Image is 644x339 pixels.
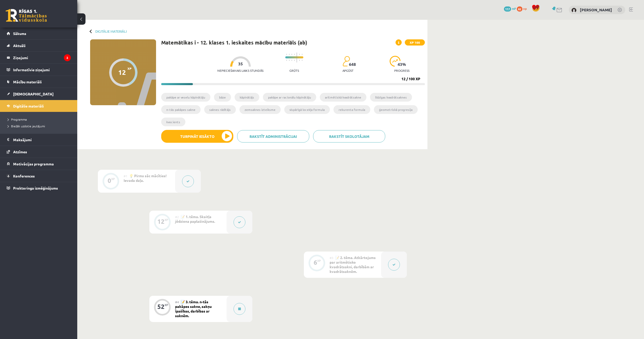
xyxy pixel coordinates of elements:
[217,69,263,72] p: Nepieciešamais laiks stundās
[390,56,401,67] img: icon-progress-161ccf0a02000e728c5f80fcf4c31c7af3da0e1684b2b1d7c360e028c24a22f1.svg
[214,93,231,102] li: bāze
[7,182,71,194] a: Proktoringa izmēģinājums
[238,61,243,66] span: 35
[333,105,370,114] li: rekurenta formula
[504,6,511,12] span: 117
[64,54,71,61] i: 2
[289,69,299,72] p: Grūts
[175,299,212,318] span: 📝 3. tēma. n-tās pakāpes sakne, sakņu īpašības, darbības ar saknēm.
[286,60,287,61] img: icon-short-line-57e1e144782c952c97e751825c79c345078a6d821885a25fce030b3d8c18986b.svg
[13,104,44,108] span: Digitālie materiāli
[317,259,321,262] div: XP
[127,67,132,70] span: XP
[13,149,27,154] span: Atzīmes
[7,88,71,100] a: [DEMOGRAPHIC_DATA]
[342,56,350,67] img: students-c634bb4e5e11cddfef0936a35e636f08e4e9abd3cc4e673bd6f9a4125e45ecb1.svg
[289,60,289,61] img: icon-short-line-57e1e144782c952c97e751825c79c345078a6d821885a25fce030b3d8c18986b.svg
[571,8,577,13] img: Aleksandrs Vagalis
[13,52,71,64] legend: Ziņojumi
[7,52,71,64] a: Ziņojumi2
[405,39,425,46] span: XP 100
[13,92,54,96] span: [DEMOGRAPHIC_DATA]
[13,162,54,166] span: Motivācijas programma
[330,256,333,260] span: #3
[13,64,71,76] legend: Informatīvie ziņojumi
[517,6,522,12] span: 82
[237,130,309,142] a: Rakstīt administrācijai
[175,214,215,224] span: 📝 1. tēma. Skaitļa jēdziena paplašinājums.
[398,62,406,67] span: 43 %
[13,174,35,178] span: Konferences
[297,52,297,63] img: icon-long-line-d9ea69661e0d244f92f715978eff75569469978d946b2353a9bb055b3ed8787d.svg
[124,174,127,178] span: #1
[394,69,409,72] p: progress
[523,6,527,11] span: xp
[299,60,300,61] img: icon-short-line-57e1e144782c952c97e751825c79c345078a6d821885a25fce030b3d8c18986b.svg
[291,60,292,61] img: icon-short-line-57e1e144782c952c97e751825c79c345078a6d821885a25fce030b3d8c18986b.svg
[299,54,300,55] img: icon-short-line-57e1e144782c952c97e751825c79c345078a6d821885a25fce030b3d8c18986b.svg
[235,93,259,102] li: kāpinātājs
[7,146,71,158] a: Atzīmes
[161,105,201,114] li: n-tās pakāpes sakne
[161,93,210,102] li: pakāpe ar veselu kāpinātāju
[13,31,26,36] span: Sākums
[6,9,47,22] a: Rīgas 1. Tālmācības vidusskola
[165,304,168,306] div: XP
[580,7,612,12] a: [PERSON_NAME]
[7,134,71,146] a: Maksājumi
[504,6,516,11] a: 117 mP
[302,60,302,61] img: icon-short-line-57e1e144782c952c97e751825c79c345078a6d821885a25fce030b3d8c18986b.svg
[108,178,111,183] div: 0
[13,186,58,190] span: Proktoringa izmēģinājums
[124,173,167,183] span: 💡 Pirms sāc mācīties! Ievada daļa.
[7,158,71,170] a: Motivācijas programma
[291,54,292,55] img: icon-short-line-57e1e144782c952c97e751825c79c345078a6d821885a25fce030b3d8c18986b.svg
[8,124,72,128] a: Biežāk uzdotie jautājumi
[7,40,71,51] a: Aktuāli
[284,105,330,114] li: vispārīgā locekļa formula
[289,54,289,55] img: icon-short-line-57e1e144782c952c97e751825c79c345078a6d821885a25fce030b3d8c18986b.svg
[161,118,185,126] li: kvocients
[263,93,316,102] li: pakāpe ar racionālu kāpinātāju
[374,105,418,114] li: ģeometriskā progresija
[161,130,233,143] button: Turpināt iesākto
[239,105,281,114] li: zemsaknes izteiksme
[157,304,165,309] div: 52
[517,6,529,11] a: 82 xp
[512,6,516,11] span: mP
[330,255,376,274] span: 📝 2. tēma. Atkārtojums par aritmētisko kvadrātsakni, darbībām ar kvadrātsaknēm.
[8,117,27,121] span: Programma
[370,93,412,102] li: līdzīgas kvadrātsaknes
[7,170,71,182] a: Konferences
[111,177,115,180] div: XP
[7,28,71,39] a: Sākums
[175,300,179,304] span: #4
[342,69,354,72] p: apgūst
[95,29,127,33] a: Digitālie materiāli
[118,68,126,76] div: 12
[7,76,71,88] a: Mācību materiāli
[349,62,356,67] span: 648
[157,219,165,224] div: 12
[320,93,366,102] li: aritmētiskā kvadrātsakne
[165,218,168,221] div: XP
[13,43,25,48] span: Aktuāli
[13,79,42,84] span: Mācību materiāli
[302,54,302,55] img: icon-short-line-57e1e144782c952c97e751825c79c345078a6d821885a25fce030b3d8c18986b.svg
[175,215,179,219] span: #2
[161,39,307,46] h1: Matemātikas i - 12. klases 1. ieskaites mācību materiāls (ab)
[8,124,45,128] span: Biežāk uzdotie jautājumi
[204,105,236,114] li: saknes rādītājs
[7,64,71,76] a: Informatīvie ziņojumi
[8,117,72,122] a: Programma
[13,134,71,146] legend: Maksājumi
[314,260,317,265] div: 6
[7,100,71,112] a: Digitālie materiāli
[286,54,287,55] img: icon-short-line-57e1e144782c952c97e751825c79c345078a6d821885a25fce030b3d8c18986b.svg
[313,130,385,142] a: Rakstīt skolotājam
